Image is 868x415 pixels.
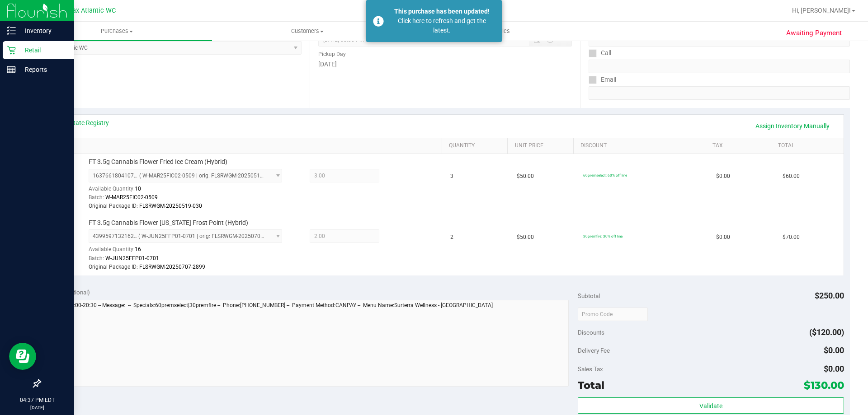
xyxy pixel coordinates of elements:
[517,233,534,242] span: $50.00
[135,186,141,192] span: 10
[583,173,627,177] span: 60premselect: 60% off line
[515,142,570,149] a: Unit Price
[578,308,648,321] input: Promo Code
[750,118,835,134] a: Assign Inventory Manually
[89,255,104,261] span: Batch:
[7,46,16,55] inline-svg: Retail
[815,291,844,300] span: $250.00
[318,60,571,69] div: [DATE]
[53,142,438,149] a: SKU
[89,182,292,200] div: Available Quantity:
[389,16,495,35] div: Click here to refresh and get the latest.
[589,47,611,60] label: Call
[824,364,844,373] span: $0.00
[583,234,623,238] span: 30premfire: 30% off line
[139,264,205,270] span: FLSRWGM-20250707-2899
[589,73,616,86] label: Email
[4,396,70,404] p: 04:37 PM EDT
[589,60,850,73] input: Format: (999) 999-9999
[89,243,292,261] div: Available Quantity:
[22,27,212,35] span: Purchases
[450,172,453,181] span: 3
[9,343,36,370] iframe: Resource center
[55,118,109,127] a: View State Registry
[783,233,800,242] span: $70.00
[449,142,504,149] a: Quantity
[716,172,730,181] span: $0.00
[578,365,603,373] span: Sales Tax
[517,172,534,181] span: $50.00
[7,65,16,74] inline-svg: Reports
[716,233,730,242] span: $0.00
[783,172,800,181] span: $60.00
[135,246,141,252] span: 16
[89,219,248,227] span: FT 3.5g Cannabis Flower [US_STATE] Frost Point (Hybrid)
[318,50,346,58] label: Pickup Day
[778,142,833,149] a: Total
[212,22,402,41] a: Customers
[578,347,610,354] span: Delivery Fee
[89,194,104,201] span: Batch:
[22,22,212,41] a: Purchases
[792,7,851,14] span: Hi, [PERSON_NAME]!
[16,64,70,75] p: Reports
[450,233,453,242] span: 2
[712,142,768,149] a: Tax
[4,404,70,411] p: [DATE]
[212,27,402,35] span: Customers
[89,264,138,270] span: Original Package ID:
[578,324,604,340] span: Discounts
[578,292,600,299] span: Subtotal
[389,7,495,16] div: This purchase has been updated!
[89,158,227,166] span: FT 3.5g Cannabis Flower Fried Ice Cream (Hybrid)
[809,327,844,337] span: ($120.00)
[804,379,844,392] span: $130.00
[105,255,159,261] span: W-JUN25FFP01-0701
[89,203,138,209] span: Original Package ID:
[580,142,702,149] a: Discount
[699,402,722,410] span: Validate
[786,28,842,38] span: Awaiting Payment
[69,7,116,14] span: Jax Atlantic WC
[139,203,202,209] span: FLSRWGM-20250519-030
[16,45,70,56] p: Retail
[578,397,844,414] button: Validate
[16,25,70,36] p: Inventory
[7,26,16,35] inline-svg: Inventory
[105,194,158,201] span: W-MAR25FIC02-0509
[824,345,844,355] span: $0.00
[578,379,604,392] span: Total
